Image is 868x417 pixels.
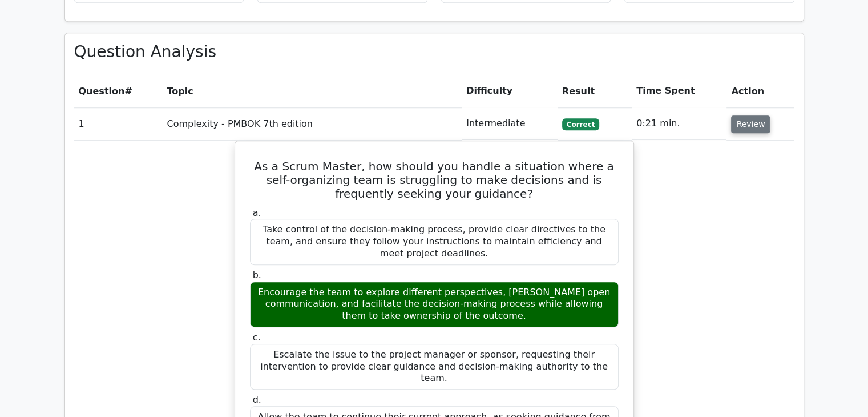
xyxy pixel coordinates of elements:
[79,86,125,97] span: Question
[163,75,462,107] th: Topic
[250,344,619,390] div: Escalate the issue to the project manager or sponsor, requesting their intervention to provide cl...
[253,332,261,343] span: c.
[462,107,558,140] td: Intermediate
[726,75,794,107] th: Action
[562,118,599,130] span: Correct
[253,270,261,280] span: b.
[163,107,462,140] td: Complexity - PMBOK 7th edition
[250,219,619,264] div: Take control of the decision-making process, provide clear directives to the team, and ensure the...
[74,42,794,62] h3: Question Analysis
[731,115,770,133] button: Review
[632,75,726,107] th: Time Spent
[558,75,632,107] th: Result
[250,282,619,327] div: Encourage the team to explore different perspectives, [PERSON_NAME] open communication, and facil...
[462,75,558,107] th: Difficulty
[632,107,726,140] td: 0:21 min.
[74,107,163,140] td: 1
[249,159,620,201] h5: As a Scrum Master, how should you handle a situation where a self-organizing team is struggling t...
[253,207,261,218] span: a.
[253,394,261,405] span: d.
[74,75,163,107] th: #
